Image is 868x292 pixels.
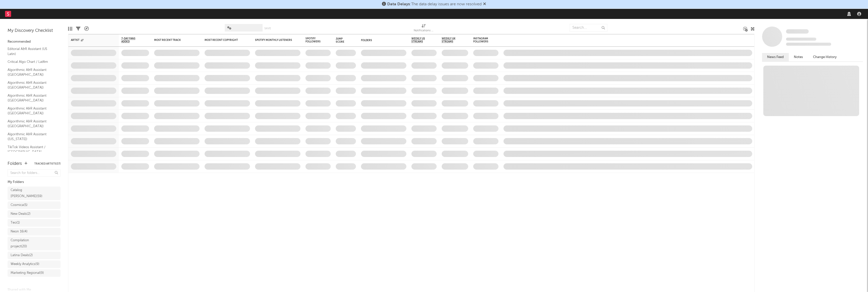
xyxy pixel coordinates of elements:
a: Algorithmic A&R Assistant ([GEOGRAPHIC_DATA]) [8,93,55,103]
span: Dismiss [483,2,486,6]
div: Filters [76,21,80,36]
div: Folders [361,39,399,42]
div: Jump Score [336,37,348,43]
input: Search for folders... [8,169,61,177]
a: Some Artist [786,29,809,34]
div: Compilation project ( 20 ) [11,237,46,250]
a: Critical Algo Chart / LatAm [8,59,55,65]
a: Marketing Regional(9) [8,269,61,277]
span: Tracking Since: [DATE] [786,38,816,41]
button: News Feed [762,53,789,61]
div: Notifications (Artist) [414,21,434,36]
div: Catalog [PERSON_NAME] ( 59 ) [11,187,46,199]
div: A&R Pipeline [84,21,89,36]
div: New Deals ( 2 ) [11,211,31,217]
a: Teo(1) [8,219,61,227]
button: Tracked Artists(37) [34,163,61,165]
div: Spotify Followers [305,37,323,43]
a: Compilation project(20) [8,237,61,250]
span: : The data delay issues are now resolved [387,2,482,6]
div: Notifications (Artist) [414,28,434,34]
a: Algorithmic A&R Assistant ([GEOGRAPHIC_DATA]) [8,67,55,77]
div: Edit Columns [68,21,72,36]
span: Data Delays [387,2,410,6]
div: Teo ( 1 ) [11,220,20,226]
a: Algorithmic A&R Assistant ([GEOGRAPHIC_DATA]) [8,106,55,116]
input: Search... [570,24,607,32]
span: Some Artist [786,29,809,34]
a: Algorithmic A&R Assistant ([US_STATE]) [8,131,55,142]
div: Spotify Monthly Listeners [255,39,293,42]
div: Cosmica ( 5 ) [11,202,27,208]
a: Editorial A&R Assistant (US Latin) [8,46,55,57]
div: My Discovery Checklist [8,28,61,34]
span: 0 fans last week [786,43,831,46]
a: Catalog [PERSON_NAME](59) [8,187,61,200]
a: Cosmica(5) [8,201,61,209]
button: Save [264,27,271,30]
div: Instagram Followers [473,37,491,43]
a: TikTok Videos Assistant / [GEOGRAPHIC_DATA] [8,144,55,155]
span: Weekly UK Streams [442,37,461,43]
div: Marketing Regional ( 9 ) [11,270,44,276]
div: Folders [8,161,22,167]
div: Artist [71,39,109,42]
a: Weekly Analytics(9) [8,260,61,268]
div: Most Recent Track [154,39,192,42]
div: Latina Deals ( 2 ) [11,252,33,258]
div: Weekly Analytics ( 9 ) [11,261,39,267]
div: Recommended [8,39,61,45]
a: Latina Deals(2) [8,252,61,259]
button: Notes [789,53,808,61]
a: Algorithmic A&R Assistant ([GEOGRAPHIC_DATA]) [8,119,55,129]
span: Weekly US Streams [411,37,429,43]
div: Most Recent Copyright [205,39,242,42]
span: 7-Day Fans Added [121,37,142,43]
a: Neon 16(4) [8,228,61,235]
a: New Deals(2) [8,210,61,218]
a: Algorithmic A&R Assistant ([GEOGRAPHIC_DATA]) [8,80,55,90]
button: Change History [808,53,842,61]
div: My Folders [8,179,61,185]
div: Neon 16 ( 4 ) [11,229,27,235]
